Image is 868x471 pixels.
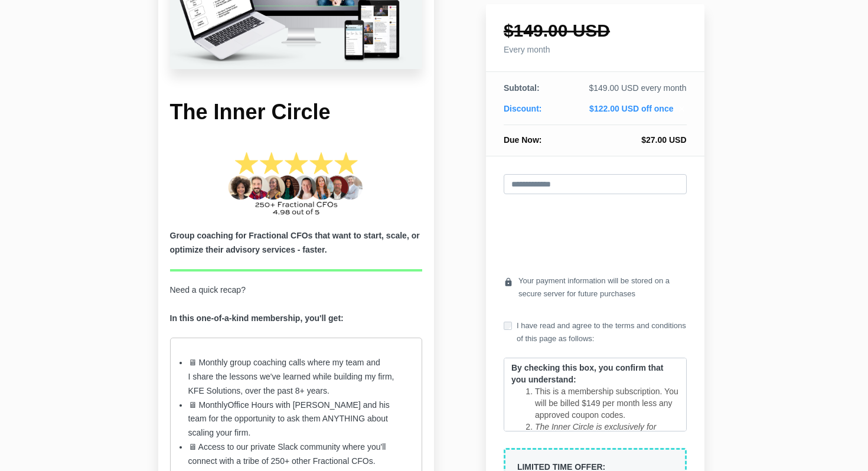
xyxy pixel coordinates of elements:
th: Due Now: [504,125,555,146]
h1: $149.00 USD [504,22,687,40]
li: Office Hours with [PERSON_NAME] and his team [188,398,404,441]
h4: Every month [504,45,687,54]
strong: In this one-of-a-kind membership, you'll get: [170,313,344,323]
b: Group coaching for Fractional CFOs that want to start, scale, or optimize their advisory services... [170,231,420,254]
strong: By checking this box, you confirm that you understand: [511,363,663,384]
span: $122.00 USD off once [589,104,673,113]
td: $149.00 USD every month [555,82,687,103]
span: for the opportunity to ask them ANYTHING about scaling your firm. [188,414,389,437]
i: lock [504,274,513,290]
li: 🖥 Monthly group coaching calls where my team and I share the lessons we've learned while building... [188,356,404,398]
h1: The Inner Circle [170,99,423,126]
th: Discount: [504,103,555,125]
i: close [677,104,687,114]
li: This is a membership subscription. You will be billed $149 per month less any approved coupon codes. [535,385,679,421]
img: 255aca1-b627-60d4-603f-455d825e316_275_CFO_Academy_Graduates-2.png [224,150,368,217]
span: $27.00 USD [641,135,686,145]
span: Subtotal: [504,83,540,93]
input: I have read and agree to the terms and conditions of this page as follows: [504,322,512,330]
span: Your payment information will be stored on a secure server for future purchases [518,274,687,300]
iframe: Secure payment input frame [501,204,689,265]
label: I have read and agree to the terms and conditions of this page as follows: [504,319,687,345]
li: 🖥 Access to our private Slack community where you'll connect with a tribe of 250+ other Fractiona... [188,440,404,469]
span: 🖥 Monthly [188,400,228,410]
a: close [674,104,687,117]
p: Need a quick recap? [170,283,423,326]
